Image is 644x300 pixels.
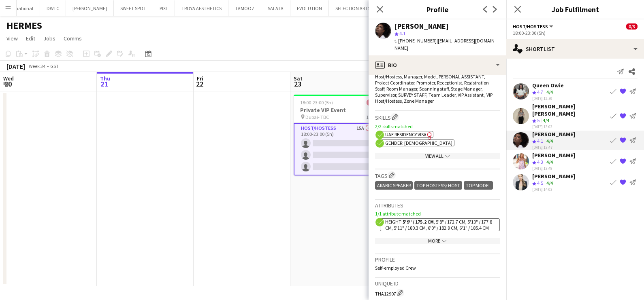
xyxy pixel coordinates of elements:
button: Host/Hostess [513,23,554,30]
app-skills-label: 4/4 [546,159,553,165]
div: [DATE] [6,62,25,70]
button: SALATA [261,0,290,16]
span: Host/Hostess [513,23,548,30]
h1: HERMES [6,19,42,32]
div: Queen Owie [532,82,564,89]
span: 18:00-23:00 (5h) [300,99,333,106]
div: [PERSON_NAME] [395,23,449,30]
span: Actor, Admin Assistant, Assistant, Brand Ambassador , Concierge Staff, Coordinator, Front Desk Ag... [375,55,495,104]
span: Edit [26,35,35,42]
span: 23 [292,79,303,89]
div: View All [375,153,500,159]
div: [PERSON_NAME] [532,173,575,180]
span: 4.1 [537,138,543,144]
div: Shortlist [506,39,644,59]
app-skills-label: 4/4 [546,89,553,95]
div: [PERSON_NAME] [532,131,575,138]
button: EVOLUTION [290,0,329,16]
button: [PERSON_NAME] [66,0,114,16]
div: [DATE] 12:59 [532,96,564,101]
span: 4.5 [537,180,543,186]
span: 0/3 [626,23,638,30]
span: Jobs [43,35,55,42]
span: Gender: [DEMOGRAPHIC_DATA] [385,140,452,146]
span: 5 [537,117,540,123]
h3: Profile [369,4,506,15]
span: 4.7 [537,89,543,95]
div: THA12907 [375,289,500,297]
div: TOP MODEL [464,181,493,190]
app-skills-label: 4/4 [546,180,553,186]
strong: 5'9" / 175.2 cm [403,219,434,225]
button: TAMOOZ [228,0,261,16]
span: 0/3 [367,99,378,106]
span: | [EMAIL_ADDRESS][DOMAIN_NAME] [395,38,497,51]
span: t. [PHONE_NUMBER] [395,38,437,44]
span: Height: , 5'8" / 172.7 cm, 5'10" / 177.8 cm, 5'11" / 180.3 cm, 6'0" / 182.9 cm, 6'1" / 185.4 cm [385,219,492,231]
p: 2/2 skills matched [375,123,500,129]
h3: Skills [375,113,500,121]
div: [DATE] 13:48 [532,166,575,171]
a: Jobs [40,33,59,44]
span: View [6,35,18,42]
app-card-role: Host/Hostess15A0/318:00-23:00 (5h) [294,123,384,175]
div: TOP HOSTESS/ HOST [414,181,462,190]
h3: Private VIP Event [294,106,384,114]
div: [PERSON_NAME] [532,152,575,159]
button: SWEET SPOT [114,0,153,16]
h3: Job Fulfilment [506,4,644,15]
a: Comms [60,33,85,44]
a: Edit [23,33,38,44]
div: GST [50,63,59,69]
button: TROYA AESTHETICS [175,0,228,16]
span: Dubai- TBC [305,114,329,120]
span: Thu [100,75,110,82]
button: PIXL [153,0,175,16]
span: 20 [2,79,14,89]
app-job-card: 18:00-23:00 (5h)0/3Private VIP Event Dubai- TBC1 RoleHost/Hostess15A0/318:00-23:00 (5h) [294,95,384,175]
span: Sat [294,75,303,82]
app-skills-label: 4/4 [546,138,553,144]
p: 1/1 attribute matched [375,211,500,217]
span: 22 [196,79,203,89]
span: 4.1 [399,30,405,36]
span: Comms [64,35,82,42]
div: ARABIC SPEAKER [375,181,413,190]
a: View [3,33,21,44]
h3: Tags [375,171,500,180]
span: Fri [197,75,203,82]
span: UAE Residency Visa [385,131,426,137]
div: More [375,238,500,244]
h3: Profile [375,256,500,263]
app-skills-label: 4/4 [543,117,549,123]
span: Wed [3,75,14,82]
span: Week 34 [27,63,47,69]
div: 18:00-23:00 (5h) [513,30,638,36]
span: 4.3 [537,159,543,165]
h3: Attributes [375,202,500,209]
span: 21 [99,79,110,89]
div: [PERSON_NAME] [PERSON_NAME] [532,103,607,117]
div: Bio [369,55,506,75]
div: [DATE] 14:03 [532,186,575,192]
span: 1 Role [366,114,378,120]
button: DWTC [40,0,66,16]
p: Self-employed Crew [375,265,500,271]
button: SELECTION ARTS [329,0,377,16]
h3: Unique ID [375,280,500,287]
div: [DATE] 13:47 [532,145,575,150]
div: [DATE] 13:03 [532,124,607,129]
